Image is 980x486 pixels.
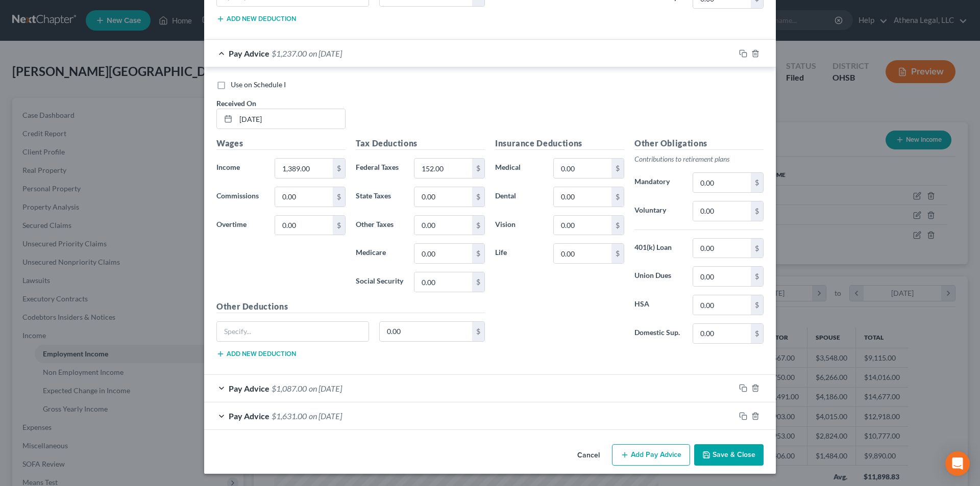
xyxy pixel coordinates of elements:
button: Add Pay Advice [612,444,690,466]
div: $ [472,159,484,178]
div: $ [611,244,624,263]
label: Overtime [211,215,269,236]
input: Specify... [217,322,369,341]
input: 0.00 [554,159,611,178]
h5: Other Obligations [634,137,764,150]
input: 0.00 [414,187,472,207]
input: 0.00 [554,216,611,235]
button: Cancel [569,445,608,466]
div: $ [472,187,484,207]
h5: Wages [216,137,346,150]
span: $1,087.00 [272,383,307,393]
h5: Tax Deductions [356,137,485,150]
input: MM/DD/YYYY [236,109,345,129]
span: on [DATE] [309,383,342,393]
div: $ [472,272,484,292]
input: 0.00 [414,159,472,178]
label: Union Dues [629,266,688,287]
div: $ [611,187,624,207]
div: $ [751,201,763,221]
label: Vision [490,215,548,236]
input: 0.00 [380,322,473,341]
input: 0.00 [414,216,472,235]
label: Commissions [211,187,269,207]
p: Contributions to retirement plans [634,154,764,164]
button: Add new deduction [216,350,296,358]
div: $ [333,216,345,235]
label: Medical [490,158,548,178]
div: $ [751,267,763,286]
label: Medicare [351,243,409,264]
input: 0.00 [693,295,751,315]
label: Dental [490,187,548,207]
span: Pay Advice [229,383,269,393]
label: Voluntary [629,201,688,221]
div: $ [472,244,484,263]
input: 0.00 [414,272,472,292]
span: Received On [216,99,256,108]
input: 0.00 [693,239,751,258]
div: $ [611,216,624,235]
button: Add new deduction [216,15,296,23]
label: Federal Taxes [351,158,409,178]
span: $1,631.00 [272,411,307,421]
div: $ [751,173,763,192]
label: Domestic Sup. [629,323,688,344]
span: on [DATE] [309,411,342,421]
span: Use on Schedule I [231,80,286,89]
span: Income [216,163,240,171]
span: on [DATE] [309,48,342,58]
input: 0.00 [693,173,751,192]
input: 0.00 [693,324,751,343]
label: 401(k) Loan [629,238,688,259]
input: 0.00 [693,267,751,286]
div: $ [472,216,484,235]
div: Open Intercom Messenger [945,451,970,476]
div: $ [333,159,345,178]
input: 0.00 [275,216,333,235]
label: HSA [629,295,688,315]
label: Social Security [351,272,409,292]
input: 0.00 [414,244,472,263]
input: 0.00 [693,201,751,221]
span: Pay Advice [229,48,269,58]
div: $ [472,322,484,341]
h5: Other Deductions [216,300,485,313]
h5: Insurance Deductions [495,137,624,150]
input: 0.00 [275,187,333,207]
label: Other Taxes [351,215,409,236]
span: Pay Advice [229,411,269,421]
div: $ [751,239,763,258]
input: 0.00 [275,159,333,178]
label: Mandatory [629,172,688,193]
div: $ [333,187,345,207]
div: $ [611,159,624,178]
label: State Taxes [351,187,409,207]
button: Save & Close [694,444,764,466]
div: $ [751,324,763,343]
input: 0.00 [554,244,611,263]
label: Life [490,243,548,264]
span: $1,237.00 [272,48,307,58]
div: $ [751,295,763,315]
input: 0.00 [554,187,611,207]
